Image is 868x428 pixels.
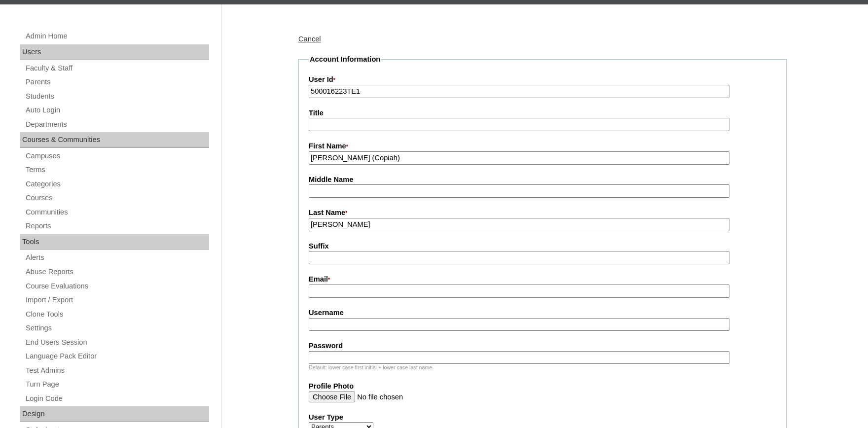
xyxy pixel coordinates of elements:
[25,150,209,162] a: Campuses
[25,378,209,391] a: Turn Page
[309,108,776,118] label: Title
[25,364,209,377] a: Test Admins
[309,274,776,285] label: Email
[25,322,209,334] a: Settings
[25,206,209,218] a: Communities
[25,30,209,42] a: Admin Home
[20,44,209,60] div: Users
[25,350,209,362] a: Language Pack Editor
[309,241,776,251] label: Suffix
[309,364,776,371] div: Default: lower case first initial + lower case last name.
[309,381,776,392] label: Profile Photo
[309,54,381,65] legend: Account Information
[25,294,209,306] a: Import / Export
[298,35,321,43] a: Cancel
[25,308,209,321] a: Clone Tools
[20,132,209,148] div: Courses & Communities
[309,412,776,423] label: User Type
[25,118,209,131] a: Departments
[25,251,209,264] a: Alerts
[309,141,776,152] label: First Name
[25,62,209,74] a: Faculty & Staff
[309,341,776,351] label: Password
[309,175,776,185] label: Middle Name
[25,164,209,176] a: Terms
[25,280,209,292] a: Course Evaluations
[25,76,209,88] a: Parents
[25,266,209,278] a: Abuse Reports
[25,392,209,405] a: Login Code
[25,104,209,116] a: Auto Login
[20,406,209,422] div: Design
[25,90,209,103] a: Students
[25,220,209,232] a: Reports
[309,208,776,218] label: Last Name
[25,336,209,349] a: End Users Session
[25,192,209,204] a: Courses
[20,234,209,250] div: Tools
[25,178,209,190] a: Categories
[309,308,776,318] label: Username
[309,74,776,85] label: User Id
